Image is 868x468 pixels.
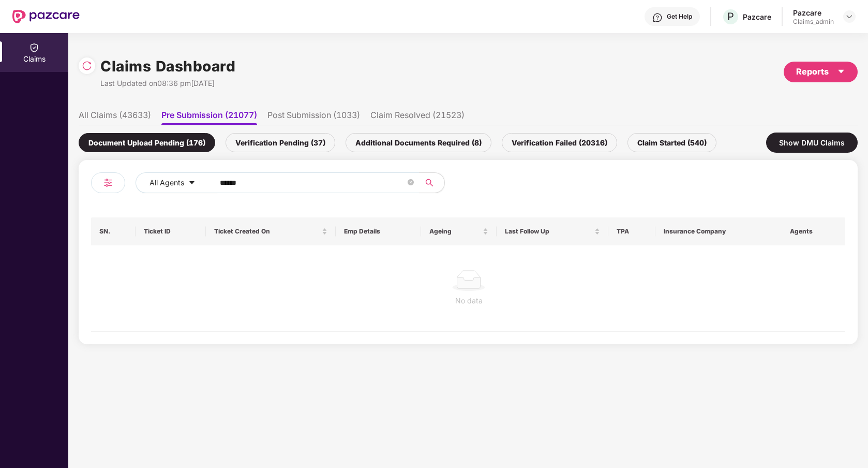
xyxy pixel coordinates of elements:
button: search [419,172,445,193]
span: P [727,10,734,23]
div: Additional Documents Required (8) [346,133,491,152]
div: Last Updated on 08:36 pm[DATE] [100,78,235,89]
li: Post Submission (1033) [267,110,360,125]
div: Claim Started (540) [627,133,716,152]
li: Pre Submission (21077) [161,110,257,125]
span: Ageing [429,227,481,236]
div: No data [99,295,838,306]
img: svg+xml;base64,PHN2ZyBpZD0iSGVscC0zMngzMiIgeG1sbnM9Imh0dHA6Ly93d3cudzMub3JnLzIwMDAvc3ZnIiB3aWR0aD... [652,12,663,23]
span: caret-down [188,179,196,187]
img: svg+xml;base64,PHN2ZyB4bWxucz0iaHR0cDovL3d3dy53My5vcmcvMjAwMC9zdmciIHdpZHRoPSIyNCIgaGVpZ2h0PSIyNC... [102,177,114,189]
th: Agents [782,217,845,245]
div: Get Help [667,12,692,21]
span: Last Follow Up [505,227,592,236]
div: Pazcare [793,8,834,18]
img: svg+xml;base64,PHN2ZyBpZD0iUmVsb2FkLTMyeDMyIiB4bWxucz0iaHR0cDovL3d3dy53My5vcmcvMjAwMC9zdmciIHdpZH... [82,61,92,71]
div: Document Upload Pending (176) [79,133,215,152]
th: Ticket Created On [206,217,336,245]
th: Ticket ID [136,217,206,245]
img: svg+xml;base64,PHN2ZyBpZD0iQ2xhaW0iIHhtbG5zPSJodHRwOi8vd3d3LnczLm9yZy8yMDAwL3N2ZyIgd2lkdGg9IjIwIi... [29,42,39,53]
img: New Pazcare Logo [12,10,80,23]
button: All Agentscaret-down [136,172,218,193]
div: Show DMU Claims [766,133,858,153]
span: Ticket Created On [214,227,320,236]
li: All Claims (43633) [79,110,151,125]
div: Reports [796,65,845,78]
th: Insurance Company [655,217,783,245]
th: Last Follow Up [497,217,608,245]
span: close-circle [408,178,414,188]
th: Ageing [421,217,497,245]
img: svg+xml;base64,PHN2ZyBpZD0iRHJvcGRvd24tMzJ4MzIiIHhtbG5zPSJodHRwOi8vd3d3LnczLm9yZy8yMDAwL3N2ZyIgd2... [845,12,854,21]
th: Emp Details [336,217,421,245]
span: All Agents [149,177,184,188]
div: Claims_admin [793,18,834,26]
li: Claim Resolved (21523) [370,110,465,125]
h1: Claims Dashboard [100,55,235,78]
span: search [419,179,439,187]
span: close-circle [408,179,414,185]
th: SN. [91,217,136,245]
div: Pazcare [743,12,771,22]
th: TPA [608,217,655,245]
div: Verification Pending (37) [226,133,335,152]
span: caret-down [837,67,845,76]
div: Verification Failed (20316) [502,133,617,152]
